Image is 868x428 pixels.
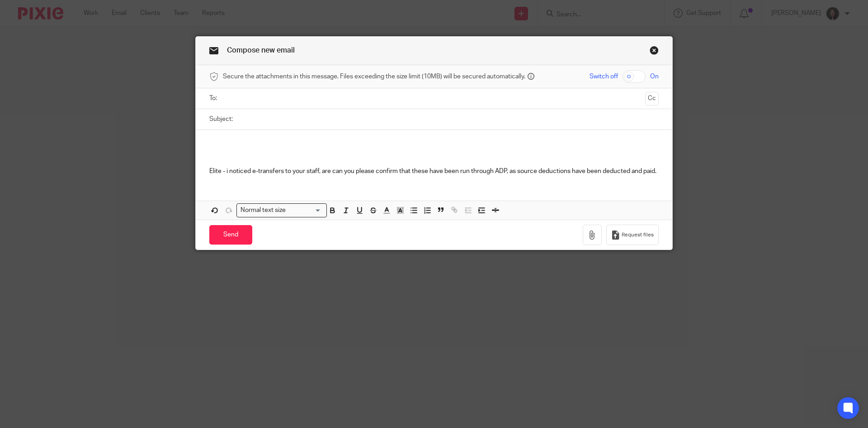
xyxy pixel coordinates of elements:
[239,206,288,215] span: Normal text size
[236,203,327,217] div: Search for option
[223,72,525,81] span: Secure the attachments in this message. Files exceeding the size limit (10MB) will be secured aut...
[227,47,295,54] span: Compose new email
[209,94,219,103] label: To:
[209,225,252,245] input: Send
[650,46,659,58] a: Close this dialog window
[289,206,321,215] input: Search for option
[645,92,659,106] button: Cc
[209,115,233,124] label: Subject:
[606,225,659,245] button: Request files
[590,72,618,81] span: Switch off
[209,167,659,176] p: Elite - i noticed e-transfers to your staff, are can you please confirm that these have been run ...
[622,231,654,239] span: Request files
[650,72,659,81] span: On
